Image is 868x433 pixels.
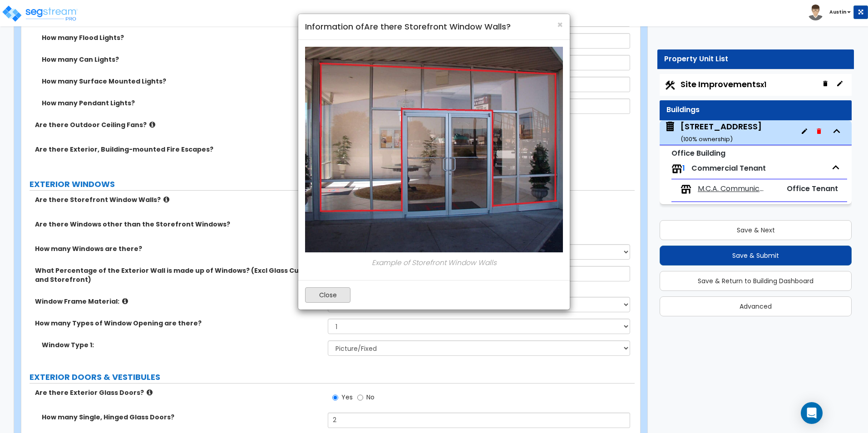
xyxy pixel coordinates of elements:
div: Open Intercom Messenger [801,402,823,424]
span: × [557,18,563,31]
i: Example of Storefront Window Walls [372,258,497,267]
button: Close [305,287,350,303]
img: 22.jpg [305,47,577,252]
h4: Information of Are there Storefront Window Walls? [305,21,563,33]
button: Close [557,20,563,30]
